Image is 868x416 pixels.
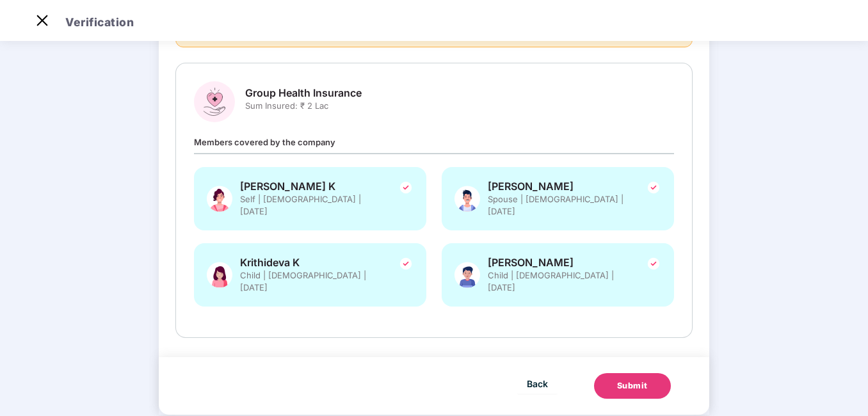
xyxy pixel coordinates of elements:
span: Child | [DEMOGRAPHIC_DATA] | [DATE] [488,269,629,294]
img: svg+xml;base64,PHN2ZyBpZD0iVGljay0yNHgyNCIgeG1sbnM9Imh0dHA6Ly93d3cudzMub3JnLzIwMDAvc3ZnIiB3aWR0aD... [646,180,661,195]
img: svg+xml;base64,PHN2ZyBpZD0iVGljay0yNHgyNCIgeG1sbnM9Imh0dHA6Ly93d3cudzMub3JnLzIwMDAvc3ZnIiB3aWR0aD... [646,256,661,271]
span: Self | [DEMOGRAPHIC_DATA] | [DATE] [240,193,381,218]
span: Back [527,376,548,392]
span: Child | [DEMOGRAPHIC_DATA] | [DATE] [240,269,381,294]
div: Submit [617,380,648,392]
span: [PERSON_NAME] [488,256,629,269]
img: svg+xml;base64,PHN2ZyB4bWxucz0iaHR0cDovL3d3dy53My5vcmcvMjAwMC9zdmciIHhtbG5zOnhsaW5rPSJodHRwOi8vd3... [207,180,232,218]
img: svg+xml;base64,PHN2ZyBpZD0iU3BvdXNlX01hbGUiIHhtbG5zPSJodHRwOi8vd3d3LnczLm9yZy8yMDAwL3N2ZyIgeG1sbn... [454,180,480,218]
span: Group Health Insurance [245,86,362,100]
span: Sum Insured: ₹ 2 Lac [245,100,362,112]
span: [PERSON_NAME] [488,180,629,193]
img: svg+xml;base64,PHN2ZyBpZD0iU3BvdXNlX0ZlbWFsZSIgeG1sbnM9Imh0dHA6Ly93d3cudzMub3JnLzIwMDAvc3ZnIiB4bW... [454,256,480,294]
img: svg+xml;base64,PHN2ZyBpZD0iVGljay0yNHgyNCIgeG1sbnM9Imh0dHA6Ly93d3cudzMub3JnLzIwMDAvc3ZnIiB3aWR0aD... [398,256,414,271]
span: [PERSON_NAME] K [240,180,381,193]
span: Members covered by the company [194,137,335,147]
button: Back [517,373,558,394]
button: Submit [594,373,671,399]
span: Krithideva K [240,256,381,269]
img: svg+xml;base64,PHN2ZyBpZD0iVGljay0yNHgyNCIgeG1sbnM9Imh0dHA6Ly93d3cudzMub3JnLzIwMDAvc3ZnIiB3aWR0aD... [398,180,414,195]
img: svg+xml;base64,PHN2ZyBpZD0iR3JvdXBfSGVhbHRoX0luc3VyYW5jZSIgZGF0YS1uYW1lPSJHcm91cCBIZWFsdGggSW5zdX... [194,81,235,122]
img: svg+xml;base64,PHN2ZyBpZD0iU3BvdXNlX0ZlbWFsZSIgeG1sbnM9Imh0dHA6Ly93d3cudzMub3JnLzIwMDAvc3ZnIiB4bW... [207,256,232,294]
span: Spouse | [DEMOGRAPHIC_DATA] | [DATE] [488,193,629,218]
